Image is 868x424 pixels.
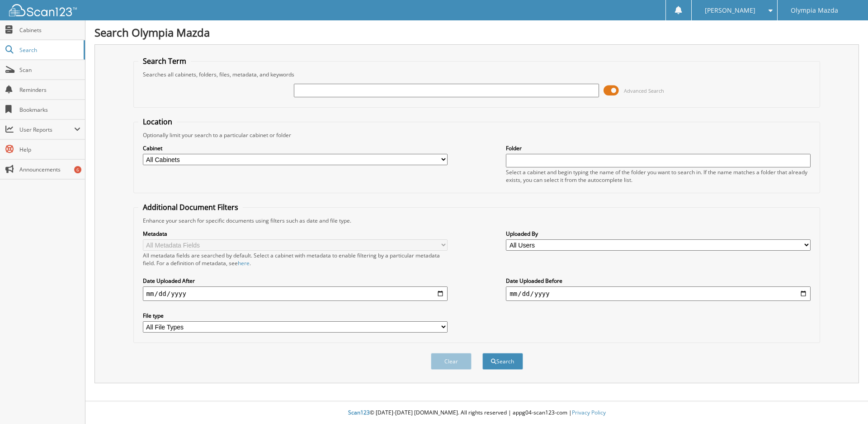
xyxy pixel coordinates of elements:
div: Enhance your search for specific documents using filters such as date and file type. [138,217,816,224]
span: Help [19,146,80,153]
span: Bookmarks [19,106,80,114]
div: © [DATE]-[DATE] [DOMAIN_NAME]. All rights reserved | appg04-scan123-com | [85,402,868,424]
a: here [238,259,250,267]
label: Date Uploaded Before [506,277,811,285]
span: Scan123 [348,409,370,416]
span: Search [19,46,79,54]
label: Uploaded By [506,230,811,238]
button: Clear [431,353,472,370]
span: [PERSON_NAME] [705,8,755,13]
div: 6 [74,166,81,173]
input: end [506,286,811,301]
legend: Search Term [138,56,191,66]
div: Select a cabinet and begin typing the name of the folder you want to search in. If the name match... [506,168,811,184]
legend: Location [138,117,177,127]
span: User Reports [19,126,74,133]
h1: Search Olympia Mazda [94,25,859,40]
div: Searches all cabinets, folders, files, metadata, and keywords [138,71,816,78]
img: scan123-logo-white.svg [9,4,77,16]
a: Privacy Policy [572,409,606,416]
span: Cabinets [19,26,80,34]
div: Optionally limit your search to a particular cabinet or folder [138,131,816,139]
label: Folder [506,144,811,152]
legend: Additional Document Filters [138,202,243,212]
label: Date Uploaded After [143,277,448,285]
label: Cabinet [143,144,448,152]
div: All metadata fields are searched by default. Select a cabinet with metadata to enable filtering b... [143,252,448,267]
span: Olympia Mazda [791,8,838,13]
span: Reminders [19,86,80,94]
span: Announcements [19,166,80,173]
label: File type [143,312,448,319]
span: Scan [19,66,80,74]
label: Metadata [143,230,448,238]
span: Advanced Search [624,87,664,94]
button: Search [482,353,523,370]
input: start [143,286,448,301]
